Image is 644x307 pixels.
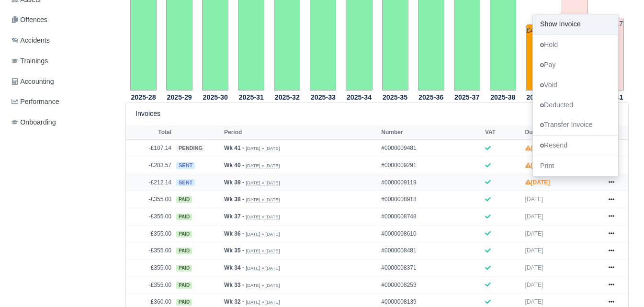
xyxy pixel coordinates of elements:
[523,125,599,140] th: Due
[533,136,618,156] a: Resend
[246,214,280,220] small: [DATE] » [DATE]
[222,125,379,140] th: Period
[176,162,195,169] span: sent
[533,115,618,135] a: Transfer Invoice
[197,91,233,102] th: 2025-30
[525,162,550,169] strong: [DATE]
[596,261,644,307] iframe: Chat Widget
[176,282,192,289] span: paid
[533,75,618,95] a: Void
[11,35,50,46] span: Accidents
[379,140,483,157] td: #0000009481
[379,191,483,208] td: #0000008918
[8,52,114,70] a: Trainings
[224,264,244,271] strong: Wk 34 -
[224,196,244,203] strong: Wk 38 -
[176,299,192,306] span: paid
[8,113,114,132] a: Onboarding
[176,214,192,220] span: paid
[533,55,618,75] a: Pay
[246,265,280,271] small: [DATE] » [DATE]
[379,125,483,140] th: Number
[246,299,280,305] small: [DATE] » [DATE]
[246,231,280,237] small: [DATE] » [DATE]
[126,260,174,277] td: -£355.00
[8,92,114,111] a: Performance
[126,242,174,260] td: -£355.00
[533,156,618,176] a: Print
[525,298,543,305] span: [DATE]
[224,145,244,151] strong: Wk 41 -
[525,196,543,203] span: [DATE]
[11,76,54,87] span: Accounting
[11,14,47,25] span: Offences
[8,72,114,91] a: Accounting
[11,117,56,128] span: Onboarding
[126,276,174,294] td: -£355.00
[161,91,197,102] th: 2025-29
[176,231,192,238] span: paid
[8,11,114,29] a: Offences
[224,213,244,220] strong: Wk 37 -
[126,191,174,208] td: -£355.00
[305,91,341,102] th: 2025-33
[126,225,174,242] td: -£355.00
[176,145,205,152] span: pending
[136,110,160,118] h6: Invoices
[413,91,449,102] th: 2025-36
[379,242,483,260] td: #0000008481
[341,91,377,102] th: 2025-34
[176,265,192,272] span: paid
[246,163,280,169] small: [DATE] » [DATE]
[246,248,280,254] small: [DATE] » [DATE]
[176,196,192,203] span: paid
[126,140,174,157] td: -£107.14
[246,180,280,186] small: [DATE] » [DATE]
[125,91,161,102] th: 2025-28
[246,197,280,203] small: [DATE] » [DATE]
[526,24,552,91] td: £499.80
[525,247,543,254] span: [DATE]
[11,96,59,107] span: Performance
[525,264,543,271] span: [DATE]
[126,208,174,225] td: -£355.00
[224,298,244,305] strong: Wk 32 -
[533,95,618,115] a: Deducted
[246,146,280,151] small: [DATE] » [DATE]
[233,91,269,102] th: 2025-31
[377,91,413,102] th: 2025-35
[525,230,543,237] span: [DATE]
[126,157,174,174] td: -£283.57
[525,282,543,288] span: [DATE]
[224,282,244,288] strong: Wk 33 -
[176,179,195,186] span: sent
[379,157,483,174] td: #0000009291
[379,225,483,242] td: #0000008610
[126,174,174,191] td: -£212.14
[533,35,618,55] a: Hold
[525,145,550,151] strong: [DATE]
[8,31,114,50] a: Accidents
[224,162,244,169] strong: Wk 40 -
[533,14,618,34] a: Show Invoice
[485,91,521,102] th: 2025-38
[269,91,305,102] th: 2025-32
[379,174,483,191] td: #0000009119
[525,213,543,220] span: [DATE]
[224,179,244,186] strong: Wk 39 -
[224,230,244,237] strong: Wk 36 -
[11,56,48,67] span: Trainings
[224,247,244,254] strong: Wk 35 -
[379,208,483,225] td: #0000008748
[483,125,523,140] th: VAT
[379,276,483,294] td: #0000008253
[521,91,557,102] th: 2025-39
[176,248,192,254] span: paid
[379,260,483,277] td: #0000008371
[126,125,174,140] th: Total
[246,283,280,288] small: [DATE] » [DATE]
[449,91,485,102] th: 2025-37
[525,179,550,186] strong: [DATE]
